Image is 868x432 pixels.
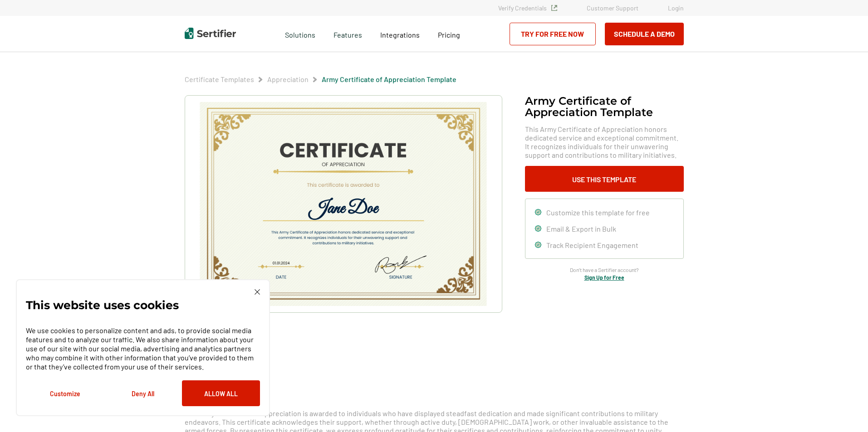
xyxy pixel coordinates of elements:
[26,380,104,406] button: Customize
[823,388,868,432] iframe: Chat Widget
[584,274,624,281] a: Sign Up for Free
[438,28,460,39] a: Pricing
[26,301,179,310] p: This website uses cookies
[525,95,684,118] h1: Army Certificate of Appreciation​ Template
[551,5,557,11] img: Verified
[380,30,420,39] span: Integrations
[438,30,460,39] span: Pricing
[26,326,260,371] p: We use cookies to personalize content and ads, to provide social media features and to analyze ou...
[498,4,557,12] a: Verify Credentials
[185,75,254,84] span: Certificate Templates
[285,28,315,39] span: Solutions
[267,75,309,84] span: Appreciation
[185,28,236,39] img: Sertifier | Digital Credentialing Platform
[199,102,487,306] img: Army Certificate of Appreciation​ Template
[525,125,684,159] span: This Army Certificate of Appreciation honors dedicated service and exceptional commitment. It rec...
[182,380,260,406] button: Allow All
[185,75,254,83] a: Certificate Templates
[255,289,260,295] img: Cookie Popup Close
[322,75,456,84] span: Army Certificate of Appreciation​ Template
[668,4,684,12] a: Login
[104,380,182,406] button: Deny All
[267,75,309,83] a: Appreciation
[380,28,420,39] a: Integrations
[605,23,684,45] button: Schedule a Demo
[546,224,616,233] span: Email & Export in Bulk
[322,75,456,83] a: Army Certificate of Appreciation​ Template
[587,4,638,12] a: Customer Support
[570,266,639,274] span: Don’t have a Sertifier account?
[333,28,362,39] span: Features
[510,23,596,45] a: Try for Free Now
[546,241,638,249] span: Track Recipient Engagement
[185,75,456,84] div: Breadcrumb
[525,166,684,192] button: Use This Template
[546,208,650,217] span: Customize this template for free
